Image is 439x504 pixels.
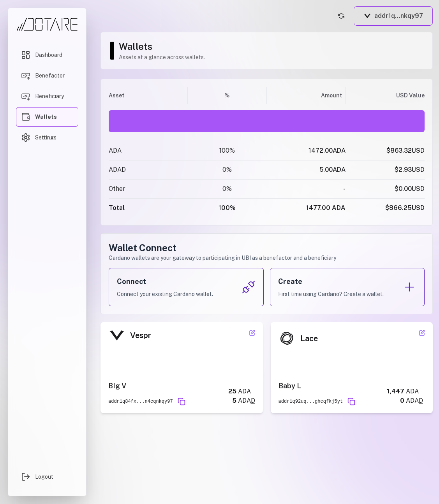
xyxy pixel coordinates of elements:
[363,14,371,18] img: Vespr logo
[178,398,185,405] button: Copy address
[346,203,425,213] div: $866.25 USD
[387,396,404,405] div: 0
[221,387,236,396] div: 25
[109,254,425,262] p: Cardano wallets are your gateway to participating in UBI as a benefactor and a beneficiary
[188,146,267,155] div: 100 %
[238,396,255,405] span: ADA
[119,53,425,61] p: Assets at a glance across wallets.
[267,165,346,174] div: 5.00 ADA
[387,387,404,396] div: 1,447
[188,203,267,213] div: 100%
[406,396,425,405] span: ADA
[278,290,384,298] p: First time using Cardano? Create a wallet.
[35,473,53,481] span: Logout
[108,398,173,405] div: addr1q84fx...n4cqnkqy97
[251,397,255,404] span: D
[347,398,355,405] button: Copy address
[35,72,65,79] span: Benefactor
[354,6,433,26] button: addr1q...nkqy97
[109,146,188,155] div: ADA
[109,241,425,254] h2: Wallet Connect
[417,328,427,338] button: Edit wallet
[188,165,267,174] div: 0 %
[188,87,267,104] div: %
[346,146,425,155] div: $863.32 USD
[35,92,64,100] span: Beneficiary
[21,92,30,101] img: Beneficiary
[108,330,125,340] img: Vespr
[419,397,423,404] span: D
[35,134,56,141] span: Settings
[117,290,213,298] p: Connect your existing Cardano wallet.
[402,280,416,294] img: Create
[267,203,346,213] div: 1477.00 ADA
[108,381,185,391] div: BIg V
[188,184,267,194] div: 0 %
[346,87,425,104] div: USD Value
[35,113,57,121] span: Wallets
[279,398,343,405] div: addr1q92uq...ghcqfkj5yt
[16,18,78,31] img: Dotare Logo
[279,330,296,347] img: Lace
[21,71,30,80] img: Benefactor
[35,51,62,59] span: Dashboard
[117,276,213,287] h3: Connect
[267,184,346,194] div: -
[278,276,384,287] h3: Create
[247,328,257,338] button: Edit wallet
[346,184,425,194] div: $0.00 USD
[300,333,318,344] div: Lace
[406,387,425,396] div: ADA
[238,387,255,396] div: ADA
[109,165,188,174] div: ADAD
[109,87,188,104] div: Asset
[346,165,425,174] div: $2.93 USD
[267,87,346,104] div: Amount
[221,396,236,405] div: 5
[335,10,347,22] button: Refresh account status
[109,203,188,213] div: Total
[130,330,151,341] div: Vespr
[119,40,425,53] h1: Wallets
[109,184,188,194] div: Other
[242,280,256,294] img: Connect
[267,146,346,155] div: 1472.00 ADA
[21,112,30,122] img: Wallets
[279,381,356,391] div: Baby L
